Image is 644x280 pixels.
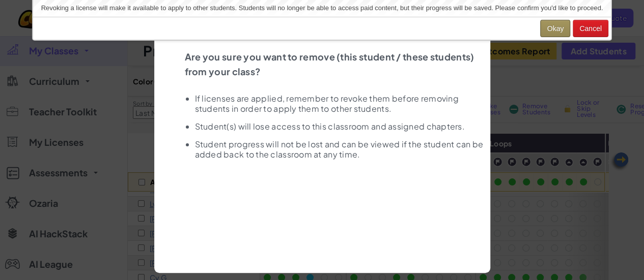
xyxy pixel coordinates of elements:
span: Revoking a license will make it available to apply to other students. Students will no longer be ... [41,4,603,12]
button: Cancel [573,20,608,37]
li: If licenses are applied, remember to revoke them before removing students in order to apply them ... [195,94,485,114]
li: Student progress will not be lost and can be viewed if the student can be added back to the class... [195,139,485,160]
button: Okay [540,20,570,37]
li: Student(s) will lose access to this classroom and assigned chapters. [195,121,485,132]
span: Are you sure you want to remove (this student / these students) from your class? [185,51,474,77]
